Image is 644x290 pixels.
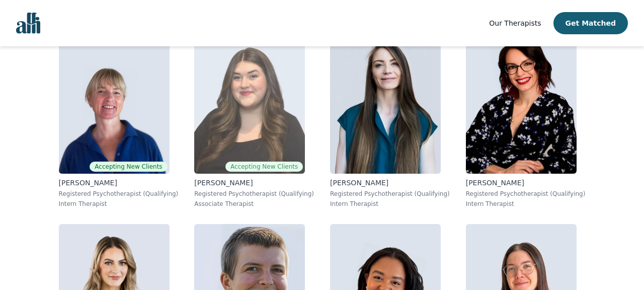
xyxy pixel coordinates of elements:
a: Nadine_Coleman[PERSON_NAME]Registered Psychotherapist (Qualifying)Intern Therapist [458,21,594,216]
img: Nadine_Coleman [466,29,577,174]
p: [PERSON_NAME] [59,178,179,188]
p: Intern Therapist [330,200,450,208]
span: Accepting New Clients [90,162,167,172]
p: Registered Psychotherapist (Qualifying) [330,190,450,198]
img: Heather_Barker [59,29,170,174]
p: [PERSON_NAME] [194,178,314,188]
a: Olivia_SnowAccepting New Clients[PERSON_NAME]Registered Psychotherapist (Qualifying)Associate The... [186,21,322,216]
a: Our Therapists [489,17,541,29]
p: Intern Therapist [59,200,179,208]
span: Our Therapists [489,19,541,27]
span: Accepting New Clients [225,162,303,172]
button: Get Matched [553,12,628,34]
p: Intern Therapist [466,200,586,208]
img: Olivia_Snow [194,29,305,174]
a: Heather_BarkerAccepting New Clients[PERSON_NAME]Registered Psychotherapist (Qualifying)Intern The... [51,21,187,216]
a: Alexia_Jones[PERSON_NAME]Registered Psychotherapist (Qualifying)Intern Therapist [322,21,458,216]
p: Registered Psychotherapist (Qualifying) [194,190,314,198]
p: [PERSON_NAME] [466,178,586,188]
img: alli logo [16,13,40,34]
p: Registered Psychotherapist (Qualifying) [59,190,179,198]
img: Alexia_Jones [330,29,441,174]
p: [PERSON_NAME] [330,178,450,188]
p: Associate Therapist [194,200,314,208]
p: Registered Psychotherapist (Qualifying) [466,190,586,198]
